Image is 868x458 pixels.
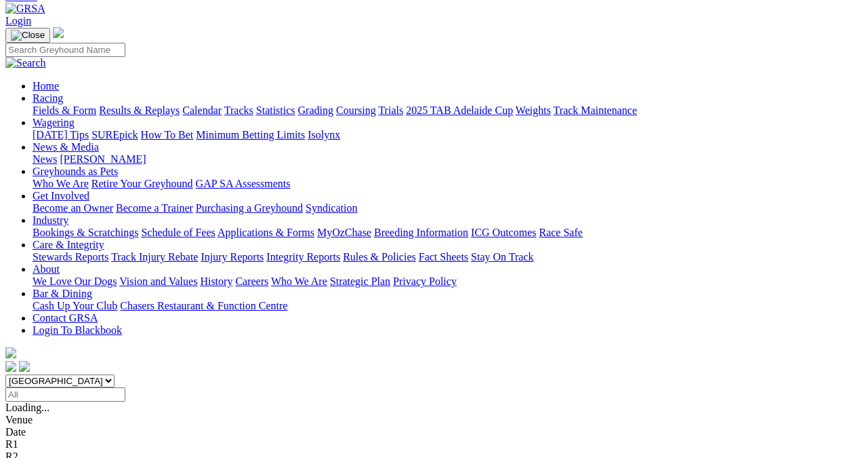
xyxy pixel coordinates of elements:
a: [PERSON_NAME] [60,153,146,165]
a: Become an Owner [33,202,113,214]
img: facebook.svg [5,361,16,372]
img: twitter.svg [19,361,30,372]
a: Home [33,80,59,92]
a: Schedule of Fees [141,227,215,238]
a: Trials [378,104,403,116]
img: GRSA [5,3,45,15]
div: Industry [33,227,863,239]
a: Stewards Reports [33,251,108,263]
a: [DATE] Tips [33,129,89,140]
img: logo-grsa-white.png [53,27,64,38]
a: ICG Outcomes [471,227,536,238]
a: Login [5,15,31,26]
a: News & Media [33,141,99,153]
a: We Love Our Dogs [33,275,117,287]
a: Tracks [224,104,253,116]
a: Minimum Betting Limits [196,129,305,140]
a: Strategic Plan [330,275,390,287]
a: MyOzChase [317,227,371,238]
div: About [33,275,863,288]
a: Statistics [256,104,295,116]
a: Who We Are [271,275,327,287]
a: Rules & Policies [343,251,416,263]
div: Date [5,426,863,438]
a: Who We Are [33,178,89,189]
a: Applications & Forms [218,227,314,238]
a: Racing [33,92,63,104]
a: SUREpick [91,129,138,140]
input: Select date [5,387,125,402]
a: Retire Your Greyhound [91,178,193,189]
a: Results & Replays [99,104,180,116]
a: Track Injury Rebate [111,251,198,263]
a: About [33,263,60,275]
a: Integrity Reports [266,251,340,263]
a: Calendar [182,104,222,116]
a: History [200,275,232,287]
a: Careers [235,275,268,287]
a: Vision and Values [119,275,197,287]
a: Purchasing a Greyhound [196,202,303,214]
div: Greyhounds as Pets [33,178,863,190]
div: R1 [5,438,863,451]
div: Wagering [33,129,863,141]
a: Become a Trainer [116,202,193,214]
a: Chasers Restaurant & Function Centre [120,300,287,311]
a: Care & Integrity [33,239,104,250]
a: Login To Blackbook [33,324,122,336]
a: Wagering [33,117,75,128]
div: Bar & Dining [33,300,863,312]
a: Get Involved [33,190,89,202]
div: News & Media [33,153,863,166]
a: Industry [33,214,68,226]
a: Bookings & Scratchings [33,227,138,238]
a: Stay On Track [471,251,533,263]
img: Close [11,30,45,41]
a: Track Maintenance [554,104,637,116]
span: Loading... [5,402,49,413]
a: Syndication [306,202,357,214]
a: Race Safe [539,227,582,238]
div: Get Involved [33,202,863,214]
div: Racing [33,104,863,117]
img: logo-grsa-white.png [5,347,16,358]
div: Care & Integrity [33,251,863,263]
a: Fields & Form [33,104,96,116]
a: News [33,153,57,165]
input: Search [5,43,125,57]
a: Isolynx [308,129,340,140]
a: Greyhounds as Pets [33,166,118,177]
a: GAP SA Assessments [196,178,291,189]
a: Breeding Information [374,227,468,238]
a: Contact GRSA [33,312,98,324]
a: Coursing [336,104,376,116]
a: Grading [298,104,333,116]
a: 2025 TAB Adelaide Cup [406,104,513,116]
a: Injury Reports [201,251,264,263]
a: Fact Sheets [419,251,468,263]
a: Bar & Dining [33,288,92,299]
a: How To Bet [141,129,194,140]
div: Venue [5,414,863,426]
a: Cash Up Your Club [33,300,117,311]
a: Privacy Policy [393,275,457,287]
button: Toggle navigation [5,28,50,43]
a: Weights [516,104,551,116]
img: Search [5,57,46,69]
